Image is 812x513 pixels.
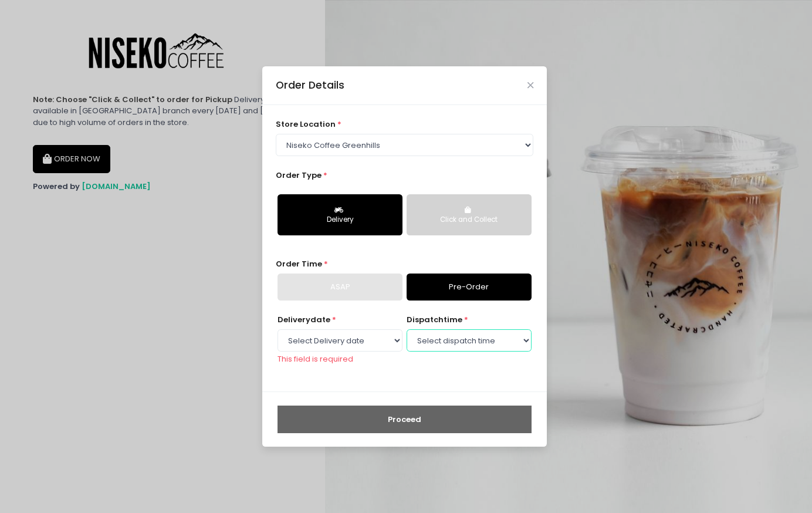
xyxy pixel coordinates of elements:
[278,314,330,325] span: Delivery date
[286,215,394,225] div: Delivery
[415,215,523,225] div: Click and Collect
[527,82,533,88] button: Close
[276,258,322,269] span: Order Time
[278,406,532,434] button: Proceed
[407,274,532,301] a: Pre-Order
[276,170,322,181] span: Order Type
[278,194,402,235] button: Delivery
[276,119,336,130] span: store location
[278,353,402,365] div: This field is required
[407,194,532,235] button: Click and Collect
[276,77,344,93] div: Order Details
[407,314,462,325] span: dispatch time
